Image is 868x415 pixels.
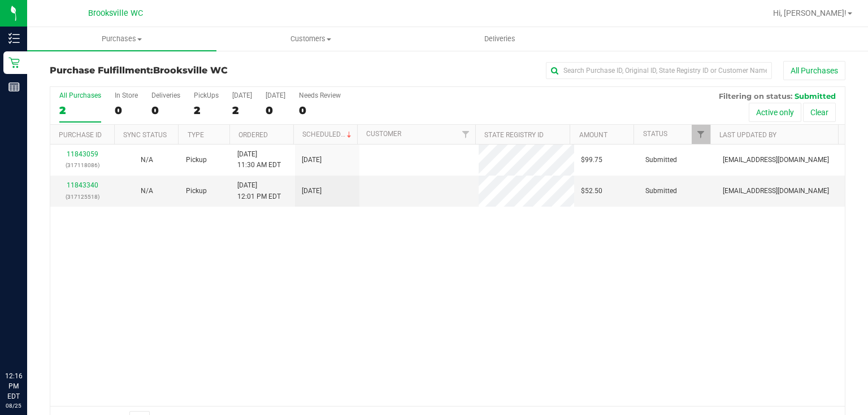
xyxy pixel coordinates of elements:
div: Needs Review [299,91,341,99]
div: All Purchases [59,91,101,99]
div: In Store [115,91,138,99]
iframe: Resource center [11,325,45,359]
span: $99.75 [581,155,602,165]
inline-svg: Reports [8,81,20,93]
a: Status [643,130,667,138]
a: 11843059 [67,150,98,158]
span: [DATE] [302,155,322,165]
div: 0 [266,104,285,117]
div: Deliveries [151,91,180,99]
span: [DATE] 12:01 PM EDT [237,180,281,202]
span: Pickup [186,155,207,165]
span: Submitted [645,155,677,165]
div: 2 [232,104,252,117]
span: Pickup [186,186,207,196]
div: 2 [59,104,101,117]
span: Not Applicable [141,187,153,195]
a: Scheduled [302,130,354,138]
span: [DATE] [302,186,322,196]
p: (317118086) [57,160,108,171]
a: Customer [366,130,401,138]
span: [EMAIL_ADDRESS][DOMAIN_NAME] [723,186,829,196]
a: Sync Status [123,131,167,139]
div: 0 [115,104,138,117]
span: Brooksville WC [153,65,228,76]
a: Last Updated By [719,131,776,139]
span: Brooksville WC [88,8,143,18]
span: [DATE] 11:30 AM EDT [237,149,281,171]
div: PickUps [194,91,219,99]
p: 08/25 [5,401,22,410]
button: Active only [749,103,801,122]
a: Deliveries [406,27,595,51]
span: Submitted [795,91,836,101]
div: 0 [151,104,180,117]
a: Type [188,131,204,139]
p: (317125518) [57,191,108,202]
button: Clear [803,103,836,122]
div: [DATE] [266,91,285,99]
input: Search Purchase ID, Original ID, State Registry ID or Customer Name... [546,62,772,79]
button: N/A [141,155,153,165]
p: 12:16 PM EDT [5,371,22,401]
span: Purchases [27,34,216,44]
button: All Purchases [783,61,845,80]
a: Amount [579,131,607,139]
span: Filtering on status: [719,91,792,101]
button: N/A [141,186,153,196]
span: Hi, [PERSON_NAME]! [773,8,847,18]
inline-svg: Retail [8,57,20,68]
span: Submitted [645,186,677,196]
div: 2 [194,104,219,117]
a: State Registry ID [484,131,544,139]
span: [EMAIL_ADDRESS][DOMAIN_NAME] [723,155,829,165]
div: [DATE] [232,91,252,99]
a: Purchase ID [59,131,102,139]
span: Not Applicable [141,156,153,164]
a: Purchases [27,27,216,51]
span: Customers [217,34,405,44]
a: Ordered [238,131,268,139]
a: Customers [216,27,406,51]
a: Filter [692,125,710,144]
span: $52.50 [581,186,602,196]
a: 11843340 [67,181,98,189]
div: 0 [299,104,341,117]
a: Filter [457,125,475,144]
span: Deliveries [469,34,531,44]
inline-svg: Inventory [8,33,20,44]
h3: Purchase Fulfillment: [50,65,315,76]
